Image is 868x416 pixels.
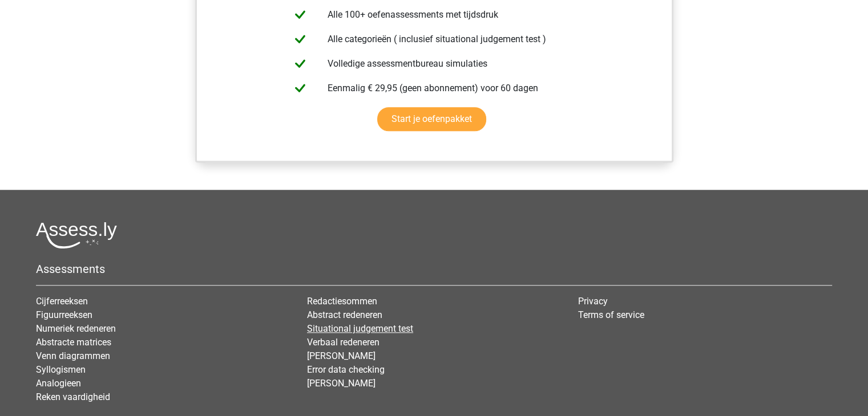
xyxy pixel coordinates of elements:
a: Abstract redeneren [307,309,382,320]
a: [PERSON_NAME] [307,350,376,361]
a: Terms of service [578,309,644,320]
a: Verbaal redeneren [307,337,380,348]
a: Error data checking [307,364,385,375]
a: [PERSON_NAME] [307,378,376,389]
img: Assessly logo [36,222,117,248]
a: Figuurreeksen [36,309,92,320]
a: Numeriek redeneren [36,323,116,334]
a: Syllogismen [36,364,86,375]
a: Abstracte matrices [36,337,111,348]
h5: Assessments [36,262,832,276]
a: Analogieen [36,378,81,389]
a: Privacy [578,296,608,307]
a: Cijferreeksen [36,296,88,307]
a: Venn diagrammen [36,350,110,361]
a: Redactiesommen [307,296,377,307]
a: Situational judgement test [307,323,413,334]
a: Reken vaardigheid [36,391,110,402]
a: Start je oefenpakket [377,107,486,131]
